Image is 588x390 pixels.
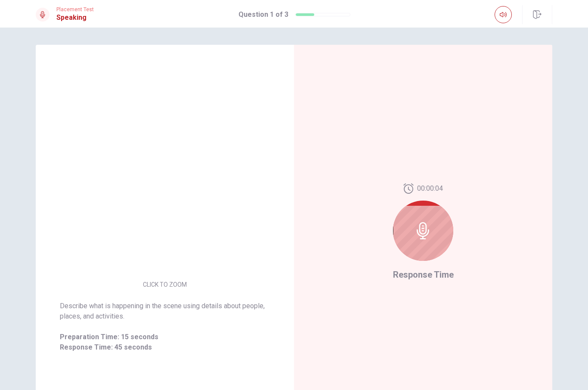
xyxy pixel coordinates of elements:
h1: Question 1 of 3 [238,9,288,20]
span: Response Time: 45 seconds [60,342,270,353]
span: Preparation Time: 15 seconds [60,332,270,342]
span: Describe what is happening in the scene using details about people, places, and activities. [60,301,270,322]
span: Response Time [393,269,454,280]
span: 00:00:04 [417,183,443,194]
h1: Speaking [56,12,94,23]
button: CLICK TO ZOOM [139,279,190,291]
img: [object Object] [82,127,248,277]
span: Placement Test [56,6,94,12]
